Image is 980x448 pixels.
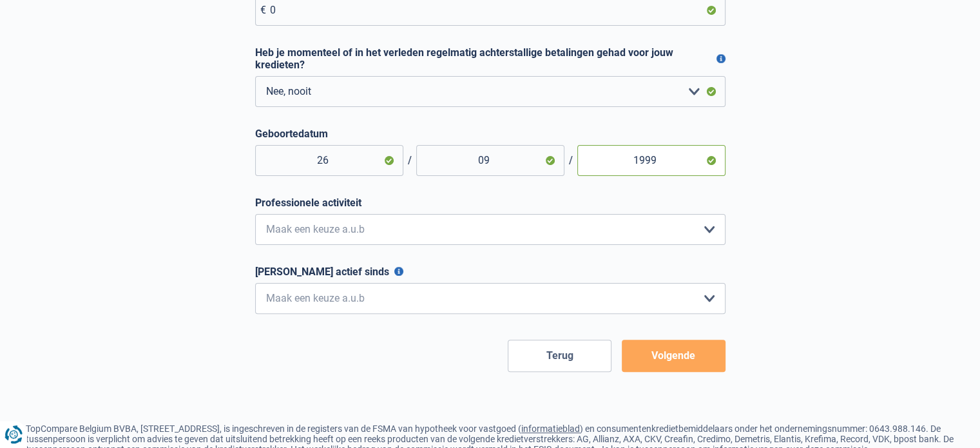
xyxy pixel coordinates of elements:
[255,145,403,176] input: Dag (DD)
[394,267,403,276] button: [PERSON_NAME] actief sinds
[403,154,416,166] span: /
[508,340,611,372] button: Terug
[577,145,725,176] input: Jaar (JJJJ)
[521,424,580,434] a: informatieblad
[255,128,725,140] label: Geboortedatum
[260,4,266,16] span: €
[622,340,725,372] button: Volgende
[255,46,725,71] label: Heb je momenteel of in het verleden regelmatig achterstallige betalingen gehad voor jouw kredieten?
[3,132,4,133] img: Advertisement
[255,266,725,278] label: [PERSON_NAME] actief sinds
[564,154,577,166] span: /
[255,197,725,209] label: Professionele activiteit
[416,145,564,176] input: Maand (MM)
[716,54,725,63] button: Heb je momenteel of in het verleden regelmatig achterstallige betalingen gehad voor jouw kredieten?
